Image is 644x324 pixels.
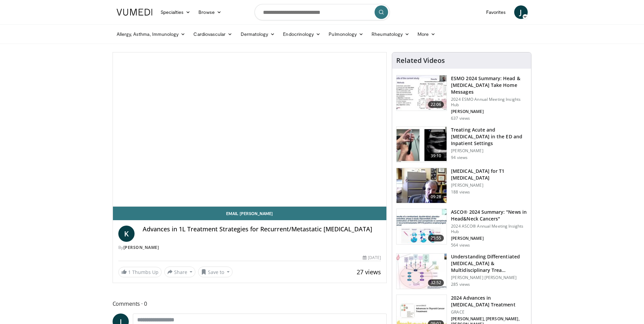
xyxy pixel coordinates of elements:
a: Email [PERSON_NAME] [113,207,387,220]
img: 8ccb0a72-6046-4481-8d0a-a7f6d996ccd4.150x105_q85_crop-smart_upscale.jpg [397,127,447,162]
a: K [118,226,135,242]
a: Endocrinology [279,27,325,41]
h3: Understanding Differentiated [MEDICAL_DATA] & Multidisciplinary Trea… [451,253,527,274]
img: 0b3d5f61-4b54-447c-9bed-19b2d1965a36.150x105_q85_crop-smart_upscale.jpg [397,168,447,203]
p: [PERSON_NAME] [451,236,527,241]
a: 32:52 Understanding Differentiated [MEDICAL_DATA] & Multidisciplinary Trea… [PERSON_NAME] [PERSON... [396,253,527,289]
button: Save to [198,267,233,277]
p: GRACE [451,309,527,315]
a: Cardiovascular [189,27,236,41]
p: 637 views [451,116,470,121]
img: VuMedi Logo [117,9,152,16]
p: [PERSON_NAME] [PERSON_NAME] [451,275,527,280]
span: 1 [128,269,131,275]
span: 25:55 [428,235,444,241]
a: Dermatology [237,27,279,41]
p: 564 views [451,242,470,248]
a: 1 Thumbs Up [118,267,162,277]
div: [DATE] [363,255,381,261]
input: Search topics, interventions [255,4,390,20]
p: [PERSON_NAME] [451,148,527,154]
span: 39:10 [428,153,444,159]
h3: Treating Acute and [MEDICAL_DATA] in the ED and Inpatient Settings [451,126,527,147]
a: More [413,27,439,41]
a: Browse [194,5,225,19]
h4: Related Videos [396,56,445,65]
a: Specialties [157,5,195,19]
button: Share [164,267,196,277]
a: Favorites [482,5,510,19]
img: 65890bc5-a21f-4f63-9aef-8c1250ce392a.150x105_q85_crop-smart_upscale.jpg [397,75,447,111]
p: 2024 ASCO® Annual Meeting Insights Hub [451,224,527,234]
h3: ESMO 2024 Summary: Head & [MEDICAL_DATA] Take Home Messages [451,75,527,95]
span: 22:06 [428,101,444,108]
p: 94 views [451,155,468,160]
p: 285 views [451,282,470,287]
p: 188 views [451,189,470,195]
a: Allergy, Asthma, Immunology [113,27,190,41]
span: 09:28 [428,193,444,200]
img: f15b9718-d3ef-42d3-b8cf-0f761ee84841.150x105_q85_crop-smart_upscale.jpg [397,254,447,289]
a: 09:28 [MEDICAL_DATA] for T1 [MEDICAL_DATA] [PERSON_NAME] 188 views [396,168,527,204]
h3: 2024 Advances in [MEDICAL_DATA] Treatment [451,295,527,308]
p: [PERSON_NAME] [451,183,527,188]
a: [PERSON_NAME] [123,245,159,250]
video-js: Video Player [113,52,387,207]
span: 27 views [357,268,381,276]
a: 39:10 Treating Acute and [MEDICAL_DATA] in the ED and Inpatient Settings [PERSON_NAME] 94 views [396,126,527,162]
h3: ASCO® 2024 Summary: "News in Head&Neck Cancers" [451,209,527,222]
a: 25:55 ASCO® 2024 Summary: "News in Head&Neck Cancers" 2024 ASCO® Annual Meeting Insights Hub [PER... [396,209,527,248]
a: Rheumatology [367,27,413,41]
a: Pulmonology [325,27,367,41]
span: Comments 0 [113,299,387,308]
p: [PERSON_NAME] [451,109,527,114]
h3: [MEDICAL_DATA] for T1 [MEDICAL_DATA] [451,168,527,181]
a: 22:06 ESMO 2024 Summary: Head & [MEDICAL_DATA] Take Home Messages 2024 ESMO Annual Meeting Insigh... [396,75,527,121]
p: 2024 ESMO Annual Meeting Insights Hub [451,97,527,108]
div: By [118,245,381,251]
h4: Advances in 1L Treatment Strategies for Recurrent/Metastatic [MEDICAL_DATA] [143,226,381,233]
span: 32:52 [428,279,444,286]
a: J [514,5,528,19]
img: eb6092dc-652e-4861-a15f-dc5b769e1f28.150x105_q85_crop-smart_upscale.jpg [397,209,447,244]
